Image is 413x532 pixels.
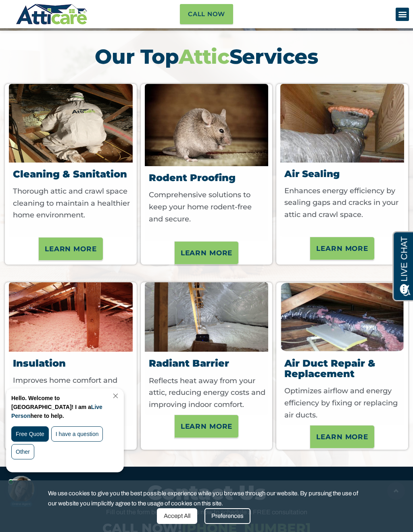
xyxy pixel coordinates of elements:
[180,4,233,24] a: Call Now
[157,508,197,524] div: Accept All
[284,169,402,179] h3: Air Sealing
[149,375,267,411] p: Reflects heat away from your attic, reducing energy costs and improving indoor comfort.
[316,242,368,255] span: Learn More
[13,186,131,233] p: Thorough attic and crawl space cleaning to maintain a healthier home environment.
[181,246,233,260] span: Learn More
[181,419,233,433] span: Learn More
[13,358,131,369] h3: Insulation
[20,6,65,17] span: Opens a chat window
[396,8,409,21] div: Menu Toggle
[4,386,133,508] iframe: Chat Invitation
[48,488,359,508] span: We use cookies to give you the best possible experience while you browse through our website. By ...
[13,169,131,179] h3: Cleaning & Sanitation
[179,44,229,69] span: Attic
[45,242,97,256] span: Learn More
[174,415,239,438] a: Learn More
[310,237,375,260] a: Learn More
[284,185,402,233] p: Enhances energy efficiency by sealing gaps and cracks in your attic and crawl space.
[174,241,239,265] a: Learn More
[149,189,267,237] p: Comprehensive solutions to keep your home rodent-free and secure.
[4,47,409,67] h2: Our Top Services
[188,8,225,20] span: Call Now
[149,173,267,183] h3: Rodent Proofing
[310,425,375,449] a: Learn More
[204,508,250,524] div: Preferences
[13,375,131,422] p: Improves home comfort and energy efficiency by installing high-quality insulation in your attic.
[145,84,269,166] img: Rodent diseases
[284,385,402,421] p: Optimizes airflow and energy efficiency by fixing or replacing air ducts.
[38,237,103,261] a: Learn More
[316,430,368,444] span: Learn More
[284,358,402,380] h3: Air Duct Repair & Replacement
[149,358,267,369] h3: Radiant Barrier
